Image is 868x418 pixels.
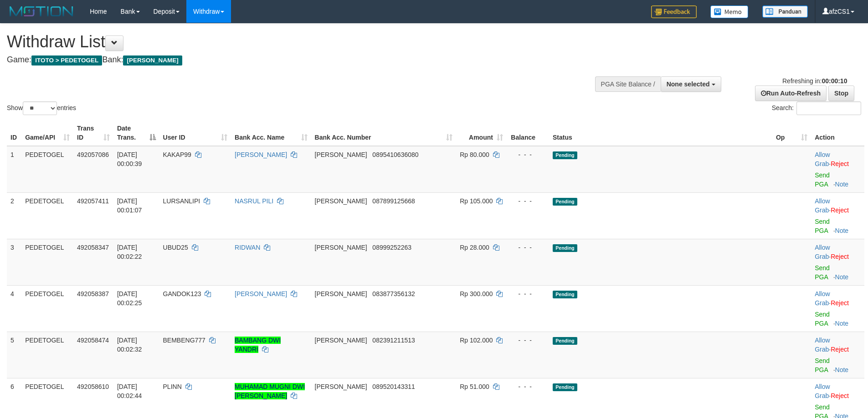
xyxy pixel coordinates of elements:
[553,291,577,298] span: Pending
[7,33,570,51] h1: Withdraw List
[235,290,287,297] a: [PERSON_NAME]
[21,332,73,378] td: PEDETOGEL
[811,239,864,285] td: ·
[782,77,847,85] span: Refreshing in:
[831,299,849,307] a: Reject
[372,244,411,251] span: Copy 08999252263 to clipboard
[7,5,76,18] img: MOTION_logo.png
[822,77,847,85] strong: 00:00:10
[315,290,367,297] span: [PERSON_NAME]
[235,151,287,158] a: [PERSON_NAME]
[7,332,21,378] td: 5
[460,337,493,344] span: Rp 102.000
[7,101,76,115] label: Show entries
[815,197,831,214] span: ·
[815,244,830,260] a: Allow Grab
[553,337,577,345] span: Pending
[235,383,305,399] a: MUHAMAD MUGNI DWI [PERSON_NAME]
[815,290,830,307] a: Allow Grab
[372,197,415,205] span: Copy 087899125668 to clipboard
[315,383,367,390] span: [PERSON_NAME]
[21,192,73,239] td: PEDETOGEL
[710,5,749,18] img: Button%20Memo.svg
[811,192,864,239] td: ·
[815,264,830,281] a: Send PGA
[815,171,830,188] a: Send PGA
[510,336,545,345] div: - - -
[77,290,109,297] span: 492058387
[163,244,188,251] span: UBUD25
[815,244,831,260] span: ·
[815,383,830,399] a: Allow Grab
[828,86,854,101] a: Stop
[163,151,191,158] span: KAKAP99
[835,366,849,373] a: Note
[117,151,142,167] span: [DATE] 00:00:39
[77,244,109,251] span: 492058347
[553,244,577,252] span: Pending
[755,86,827,101] a: Run Auto-Refresh
[231,120,311,146] th: Bank Acc. Name: activate to sort column ascending
[163,290,201,297] span: GANDOK123
[811,332,864,378] td: ·
[77,383,109,390] span: 492058610
[460,383,489,390] span: Rp 51.000
[835,227,849,234] a: Note
[510,150,545,159] div: - - -
[21,146,73,193] td: PEDETOGEL
[163,383,182,390] span: PLINN
[117,337,142,353] span: [DATE] 00:02:32
[815,337,830,353] a: Allow Grab
[315,244,367,251] span: [PERSON_NAME]
[553,198,577,206] span: Pending
[835,320,849,327] a: Note
[117,290,142,307] span: [DATE] 00:02:25
[831,160,849,167] a: Reject
[595,76,661,92] div: PGA Site Balance /
[460,197,493,205] span: Rp 105.000
[510,196,545,206] div: - - -
[815,290,831,307] span: ·
[7,192,21,239] td: 2
[7,239,21,285] td: 3
[372,383,415,390] span: Copy 089520143311 to clipboard
[835,273,849,281] a: Note
[315,337,367,344] span: [PERSON_NAME]
[811,146,864,193] td: ·
[510,289,545,298] div: - - -
[7,285,21,332] td: 4
[460,244,489,251] span: Rp 28.000
[21,285,73,332] td: PEDETOGEL
[372,337,415,344] span: Copy 082391211513 to clipboard
[77,337,109,344] span: 492058474
[762,5,808,18] img: panduan.png
[235,197,273,205] a: NASRUL PILI
[77,197,109,205] span: 492057411
[73,120,113,146] th: Trans ID: activate to sort column ascending
[815,383,831,399] span: ·
[123,55,182,65] span: [PERSON_NAME]
[460,151,489,158] span: Rp 80.000
[235,244,260,251] a: RIDWAN
[372,151,418,158] span: Copy 0895410636080 to clipboard
[315,197,367,205] span: [PERSON_NAME]
[163,197,200,205] span: LURSANLIPI
[7,146,21,193] td: 1
[311,120,457,146] th: Bank Acc. Number: activate to sort column ascending
[21,239,73,285] td: PEDETOGEL
[796,101,861,115] input: Search:
[510,382,545,391] div: - - -
[815,311,830,327] a: Send PGA
[159,120,231,146] th: User ID: activate to sort column ascending
[815,151,831,167] span: ·
[553,151,577,159] span: Pending
[835,181,849,188] a: Note
[7,55,570,65] h4: Game: Bank:
[23,101,57,115] select: Showentries
[831,392,849,399] a: Reject
[831,346,849,353] a: Reject
[456,120,507,146] th: Amount: activate to sort column ascending
[113,120,159,146] th: Date Trans.: activate to sort column descending
[117,244,142,260] span: [DATE] 00:02:22
[507,120,549,146] th: Balance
